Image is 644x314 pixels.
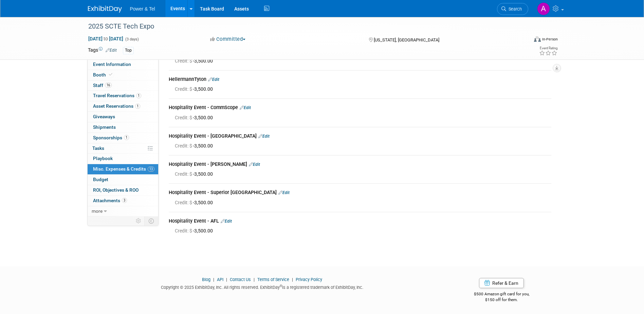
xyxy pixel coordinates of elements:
span: Shipments [93,124,116,130]
a: Refer & Earn [479,278,524,288]
button: Committed [208,36,248,43]
a: Staff16 [88,81,158,91]
span: -3,500.00 [175,86,216,92]
span: 1 [124,135,129,140]
div: Copyright © 2025 ExhibitDay, Inc. All rights reserved. ExhibitDay is a registered trademark of Ex... [88,283,437,291]
span: | [224,277,229,282]
span: Sponsorships [93,135,129,140]
span: Credit: $ [175,228,193,233]
img: Alina Dorion [537,2,550,15]
span: (3 days) [125,37,139,41]
span: to [103,36,109,41]
div: HellermannTyton [169,76,551,84]
span: Credit: $ [175,115,193,120]
div: Hospitality Event - AFL [169,217,551,226]
td: Personalize Event Tab Strip [133,216,145,225]
i: Booth reservation complete [109,73,112,76]
span: Booth [93,72,114,77]
span: ROI, Objectives & ROO [93,187,139,193]
span: 1 [135,104,140,109]
sup: ® [280,284,282,288]
span: | [211,277,216,282]
a: Asset Reservations1 [88,101,158,111]
div: $150 off for them. [447,297,556,303]
a: Sponsorships1 [88,133,158,143]
div: Event Format [488,35,558,46]
a: Attachments3 [88,196,158,206]
td: Tags [88,47,117,54]
span: Staff [93,83,112,88]
a: Giveaways [88,112,158,122]
a: Edit [221,219,232,224]
span: -3,500.00 [175,58,216,64]
a: Edit [258,134,270,139]
a: Edit [278,190,290,195]
span: Misc. Expenses & Credits [93,166,154,172]
span: Playbook [93,156,113,161]
a: Booth [88,70,158,80]
span: more [92,208,103,214]
a: Terms of Service [257,277,289,282]
div: Hospitality Event - [PERSON_NAME] [169,161,551,169]
a: Privacy Policy [296,277,322,282]
span: [US_STATE], [GEOGRAPHIC_DATA] [374,37,439,42]
img: Format-Inperson.png [534,36,541,42]
a: Edit [106,48,117,53]
span: Tasks [92,145,104,151]
a: Budget [88,175,158,185]
span: 1 [136,93,141,98]
span: -3,500.00 [175,171,216,177]
a: Event Information [88,59,158,70]
span: Attachments [93,198,127,203]
div: Top [123,47,134,54]
span: Travel Reservations [93,93,141,98]
span: Asset Reservations [93,103,140,109]
a: Misc. Expenses & Credits13 [88,164,158,174]
span: -3,500.00 [175,143,216,149]
a: Travel Reservations1 [88,91,158,101]
span: Credit: $ [175,86,193,92]
span: Event Information [93,62,131,67]
a: Contact Us [230,277,251,282]
div: Event Rating [539,47,557,50]
span: -3,500.00 [175,115,216,120]
span: Credit: $ [175,200,193,205]
a: Search [497,3,528,15]
img: ExhibitDay [88,6,122,13]
div: In-Person [542,37,558,42]
span: Credit: $ [175,143,193,149]
span: -3,500.00 [175,200,216,205]
span: [DATE] [DATE] [88,36,124,42]
span: 16 [105,83,112,88]
a: more [88,206,158,216]
a: Shipments [88,122,158,133]
span: | [252,277,256,282]
a: Edit [249,162,260,167]
div: Hospitality Event - Superior [GEOGRAPHIC_DATA] [169,189,551,197]
div: $500 Amazon gift card for you, [447,287,556,302]
div: 2025 SCTE Tech Expo [86,20,518,33]
span: Budget [93,177,108,182]
span: -3,500.00 [175,228,216,233]
span: Power & Tel [130,6,155,12]
a: Edit [240,105,251,110]
a: Blog [202,277,210,282]
span: 13 [148,167,154,172]
span: | [290,277,295,282]
a: Tasks [88,143,158,154]
a: Playbook [88,154,158,164]
div: Hospitality Event - CommScope [169,104,551,112]
td: Toggle Event Tabs [144,216,158,225]
span: Search [506,6,522,12]
div: Hospitality Event - [GEOGRAPHIC_DATA] [169,133,551,141]
a: Edit [208,77,219,82]
span: 3 [122,198,127,203]
span: Giveaways [93,114,115,119]
span: Credit: $ [175,58,193,64]
a: ROI, Objectives & ROO [88,185,158,195]
a: API [217,277,223,282]
span: Credit: $ [175,171,193,177]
